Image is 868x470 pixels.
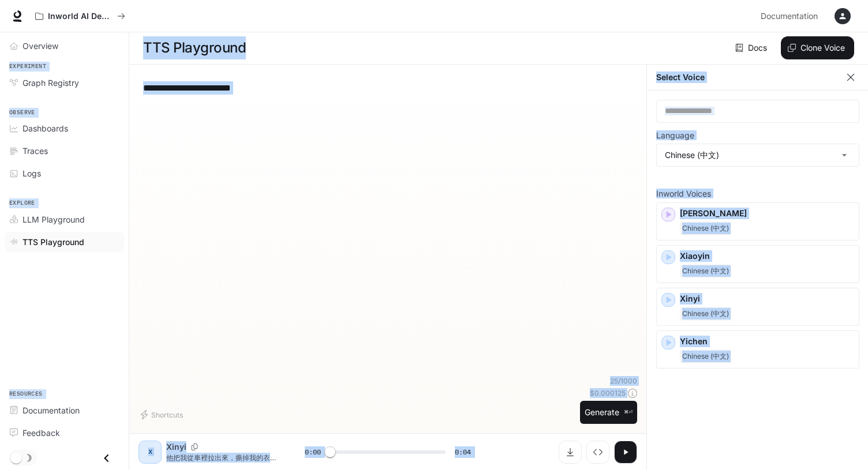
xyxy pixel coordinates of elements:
[680,221,731,235] span: Chinese (中文)
[624,409,633,416] p: ⌘⏎
[141,443,159,461] div: X
[5,209,124,230] a: LLM Playground
[657,144,859,166] div: Chinese (中文)
[5,73,124,93] a: Graph Registry
[455,446,471,458] span: 0:04
[756,5,826,28] a: Documentation
[30,5,130,28] button: All workspaces
[656,190,859,198] p: Inworld Voices
[590,388,626,398] p: $ 0.000125
[23,404,80,416] span: Documentation
[5,118,124,138] a: Dashboards
[5,423,124,443] a: Feedback
[48,12,113,21] p: Inworld AI Demos
[680,250,854,262] p: Xiaoyin
[610,376,637,386] p: 25 / 1000
[680,293,854,304] p: Xinyi
[586,441,609,464] button: Inspect
[680,336,854,347] p: Yichen
[733,36,772,59] a: Docs
[166,441,186,453] p: Xinyi
[166,453,277,463] p: 他把我從車裡拉出來，撕掉我的衣服，然後強迫我口交。
[139,405,188,424] button: Shortcuts
[5,141,124,161] a: Traces
[23,40,58,52] span: Overview
[680,264,731,278] span: Chinese (中文)
[5,163,124,183] a: Logs
[5,36,124,56] a: Overview
[186,443,203,450] button: Copy Voice ID
[5,400,124,420] a: Documentation
[656,131,694,140] p: Language
[580,401,637,424] button: Generate⌘⏎
[559,441,582,464] button: Download audio
[680,349,731,363] span: Chinese (中文)
[23,167,41,179] span: Logs
[781,36,854,59] button: Clone Voice
[93,446,119,470] button: Close drawer
[680,208,854,219] p: [PERSON_NAME]
[5,232,124,252] a: TTS Playground
[305,446,321,458] span: 0:00
[23,122,68,134] span: Dashboards
[23,427,60,439] span: Feedback
[761,9,818,24] span: Documentation
[10,451,22,464] span: Dark mode toggle
[23,236,84,248] span: TTS Playground
[680,307,731,321] span: Chinese (中文)
[143,36,246,59] h1: TTS Playground
[23,145,48,157] span: Traces
[23,77,79,89] span: Graph Registry
[23,213,85,225] span: LLM Playground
